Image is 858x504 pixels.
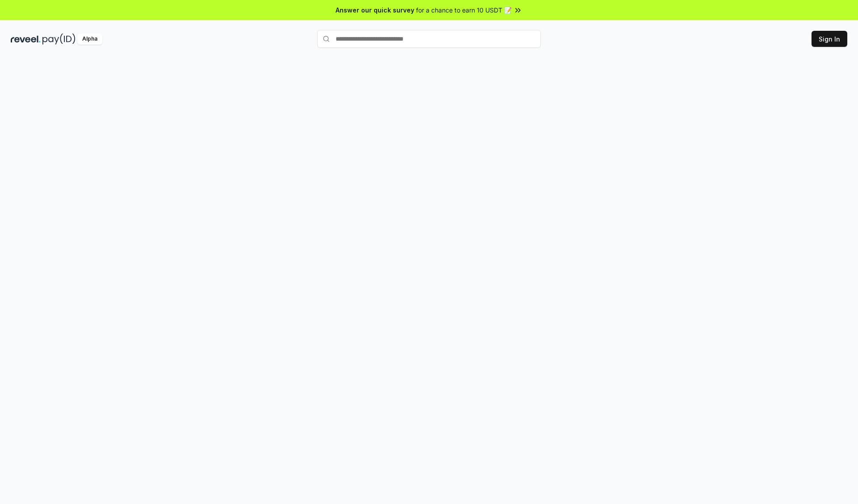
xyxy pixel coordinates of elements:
img: pay_id [42,33,76,45]
img: reveel_dark [11,33,41,45]
span: for a chance to earn 10 USDT 📝 [416,5,512,15]
span: Answer our quick survey [336,5,414,15]
div: Alpha [77,33,102,45]
button: Sign In [812,31,847,47]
